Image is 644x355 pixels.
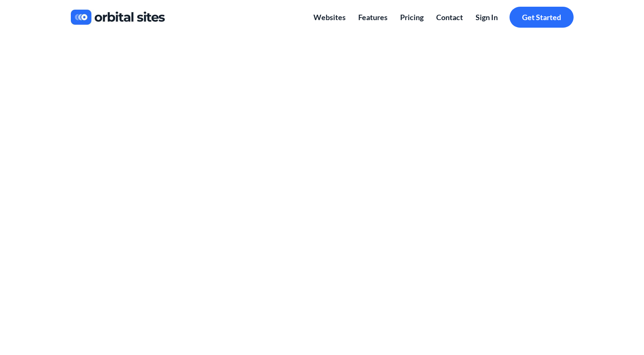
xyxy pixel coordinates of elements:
[476,13,498,22] span: Sign In
[358,13,388,22] span: Features
[394,7,430,28] a: Pricing
[510,7,574,28] a: Get Started
[400,13,424,22] span: Pricing
[522,13,561,22] span: Get Started
[71,6,165,28] img: a830013a-b469-4526-b329-771b379920ab.jpg
[436,13,463,22] span: Contact
[307,7,352,28] a: Websites
[313,13,346,22] span: Websites
[352,7,394,28] a: Features
[469,7,504,28] a: Sign In
[430,7,469,28] a: Contact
